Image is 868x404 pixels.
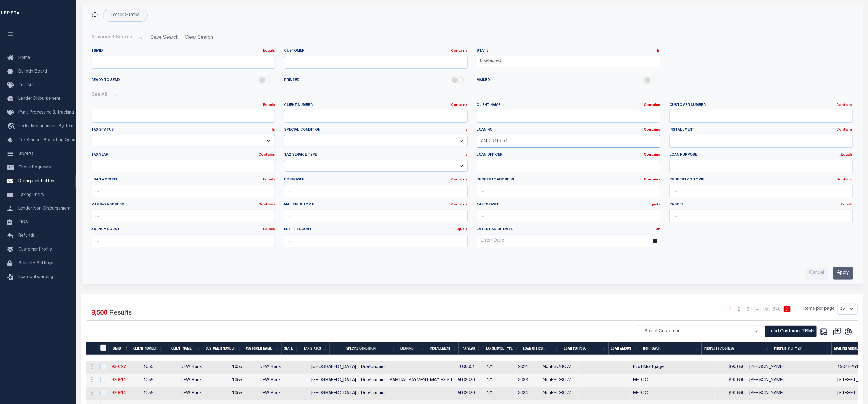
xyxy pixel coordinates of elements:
input: ... [669,210,853,222]
span: Due/Unpaid [361,378,385,382]
a: 2 [736,306,743,312]
span: Order Management System [18,124,73,128]
input: ... [669,185,853,197]
td: DFW Bank [257,387,309,400]
span: PARTIAL PAYMENT MAY EXIST [390,378,453,382]
th: TBMID: activate to sort column descending [109,342,131,355]
label: Tax Year [92,153,275,158]
a: Contains [837,103,853,107]
a: In [657,49,660,52]
td: $90,690 [715,374,747,387]
th: Installment: activate to sort column ascending [427,342,459,355]
span: Security Settings [18,261,53,265]
label: Client Number [284,103,468,108]
span: 1055 [232,378,242,382]
th: Client Number: activate to sort column ascending [131,342,165,355]
input: ... [92,235,275,247]
th: Special Condition: activate to sort column ascending [330,342,398,355]
span: PRINTED [284,78,300,83]
th: LOAN OFFICER: activate to sort column ascending [520,342,561,355]
label: Installment [669,128,853,133]
td: [PERSON_NAME] [747,361,835,374]
span: DFW Bank [181,365,202,369]
a: Equals [841,153,853,157]
input: Cancel [805,267,828,280]
a: Equals [456,228,468,231]
button: Load Customer TBMs [765,326,817,337]
input: ... [477,110,661,123]
label: LOAN AMOUNT [92,177,275,182]
input: ... [284,235,468,247]
td: First Mortgage [631,361,715,374]
td: HELOC [631,374,715,387]
a: 3 [745,306,752,312]
span: 1055 [143,378,153,382]
td: $90,650 [715,361,747,374]
td: DFW Bank [257,361,309,374]
td: DFW Bank [257,374,309,387]
a: Equals [263,49,275,52]
span: 1055 [143,365,153,369]
input: ... [92,110,275,123]
a: 1 [727,306,733,312]
label: Property Address [477,177,661,182]
a: Is [272,128,275,132]
td: NonESCROW [540,374,578,387]
td: 4000651 [455,361,484,374]
span: Pymt Processing & Tracking [18,110,74,115]
span: Delinquent Letters [18,179,56,183]
td: 5003020 [455,387,484,400]
a: Contains [644,128,660,132]
th: Customer Number: activate to sort column ascending [203,342,243,355]
td: HELOC [631,387,715,400]
th: Client Name: activate to sort column ascending [165,342,203,355]
th: Property City Zip: activate to sort column ascending [772,342,832,355]
span: Customer Profile [18,247,52,252]
input: ... [284,56,468,69]
a: 930727 [111,365,126,369]
td: 2023 [516,374,540,387]
a: Equals [263,228,275,231]
label: LOAN PURPOSE [669,153,853,158]
td: NonESCROW [540,387,578,400]
a: Contains [644,153,660,157]
label: STATE [477,49,661,54]
span: DFW Bank [181,391,202,395]
th: Tax Year: activate to sort column ascending [459,342,483,355]
span: 8,500 [92,310,108,316]
a: Is [465,153,468,157]
label: LOAN OFFICER [477,153,661,158]
label: BORROWER [284,177,468,182]
label: LATEST AS OF DATE [472,227,665,232]
a: 930914 [111,391,126,395]
label: Tax Service Type [284,153,468,158]
a: Equals [263,103,275,107]
label: Property City Zip [669,177,853,182]
span: MAILED [477,78,490,83]
label: TBMID [92,49,275,54]
input: Apply [833,267,853,280]
button: Advanced Search [92,32,142,44]
td: [PERSON_NAME] [747,374,835,387]
span: Check Requests [18,165,51,170]
span: Lender Disbursement [18,97,61,101]
span: Taxing Entity [18,193,44,197]
a: Contains [258,153,275,157]
a: 5 [763,306,770,312]
span: Refunds [18,234,35,238]
input: ... [669,110,853,123]
span: 1055 [232,365,242,369]
span: Bulletin Board [18,70,47,74]
th: LOAN AMOUNT: activate to sort column ascending [609,342,641,355]
td: NonESCROW [540,361,578,374]
span: Home [18,56,30,60]
a: Contains [837,178,853,181]
th: STATE: activate to sort column ascending [282,342,301,355]
a: Contains [258,203,275,206]
span: Due/Unpaid [361,391,385,395]
a: 930914 [111,378,126,382]
th: LOAN NO: activate to sort column ascending [398,342,428,355]
span: Items per page [804,306,835,312]
input: ... [477,160,661,172]
a: Contains [644,178,660,181]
